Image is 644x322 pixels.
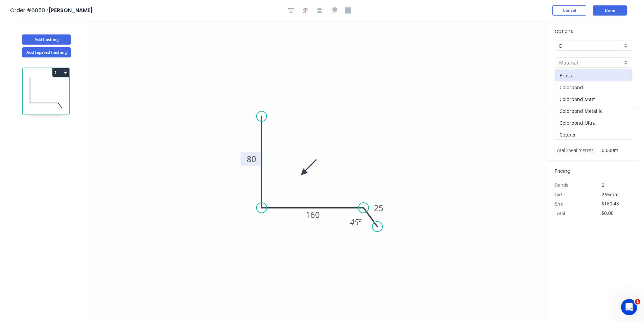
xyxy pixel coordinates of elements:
span: 265mm [602,191,619,198]
span: Pricing [555,168,571,174]
div: Brass [555,70,632,81]
button: Cancel [552,5,586,16]
div: Colorbond Ultra [555,117,632,129]
span: 0.000m [594,146,618,155]
span: Girth [555,191,565,198]
input: Price level [559,42,622,49]
span: Total lineal metres [555,146,594,155]
div: Colorbond Matt [555,93,632,105]
button: Done [593,5,627,16]
div: Copper [555,129,632,141]
button: Add flashing [22,34,71,45]
span: 2 [602,182,604,188]
span: $/m [555,201,563,207]
span: Bends [555,182,568,188]
span: Total [555,210,565,217]
tspan: º [359,217,362,228]
svg: 0 [91,21,548,322]
tspan: 160 [306,209,320,220]
span: [PERSON_NAME] [49,6,93,14]
button: Add tapered flashing [22,47,71,57]
div: Colorbond Metallic [555,105,632,117]
button: 1 [52,68,69,77]
span: Order #6858 > [10,6,49,14]
span: Options [555,28,573,35]
tspan: 80 [247,153,256,165]
iframe: Intercom live chat [621,299,637,315]
tspan: 45 [350,217,359,228]
div: Colorbond [555,81,632,93]
input: Material [559,59,622,66]
span: 1 [635,299,640,304]
tspan: 25 [374,202,383,214]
